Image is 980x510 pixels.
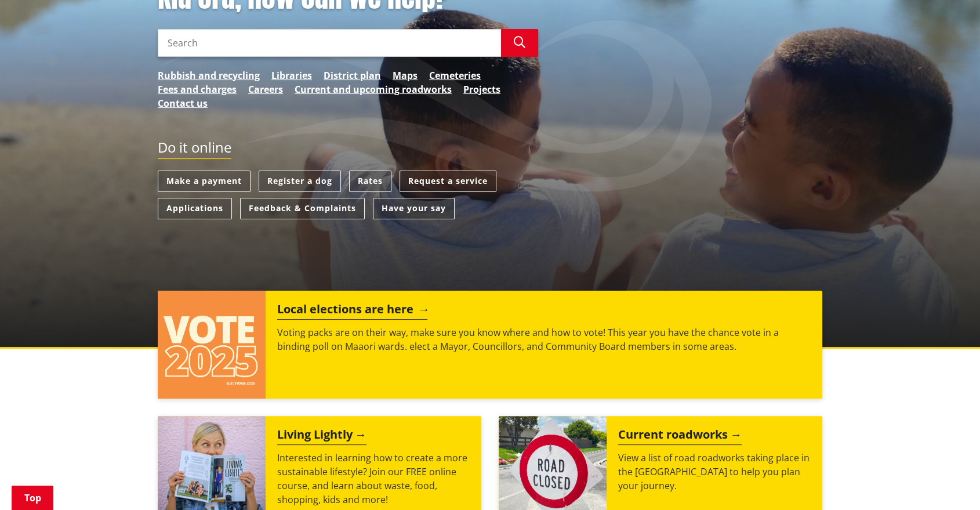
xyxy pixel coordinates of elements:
h2: Current roadworks [618,428,742,445]
a: Applications [158,198,232,219]
a: District plan [324,68,381,82]
h2: Local elections are here [277,302,427,320]
a: Request a service [400,171,496,192]
a: Feedback & Complaints [240,198,365,219]
a: Make a payment [158,171,251,192]
p: View a list of road roadworks taking place in the [GEOGRAPHIC_DATA] to help you plan your journey. [618,451,811,493]
a: Libraries [271,68,312,82]
a: Local elections are here Voting packs are on their way, make sure you know where and how to vote!... [158,291,822,399]
h2: Living Lightly [277,428,366,445]
input: Search input [158,29,501,57]
img: Vote 2025 [158,291,266,399]
a: Cemeteries [429,68,481,82]
a: Register a dog [259,171,341,192]
a: Careers [248,82,283,96]
a: Top [12,486,53,510]
a: Contact us [158,96,208,110]
a: Fees and charges [158,82,237,96]
a: Rates [349,171,391,192]
p: Interested in learning how to create a more sustainable lifestyle? Join our FREE online course, a... [277,451,470,507]
p: Voting packs are on their way, make sure you know where and how to vote! This year you have the c... [277,325,811,353]
h2: Do it online [158,139,231,160]
a: Rubbish and recycling [158,68,260,82]
a: Have your say [373,198,455,219]
a: Current and upcoming roadworks [295,82,452,96]
a: Maps [393,68,418,82]
iframe: Messenger Launcher [927,461,968,503]
a: Projects [463,82,500,96]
